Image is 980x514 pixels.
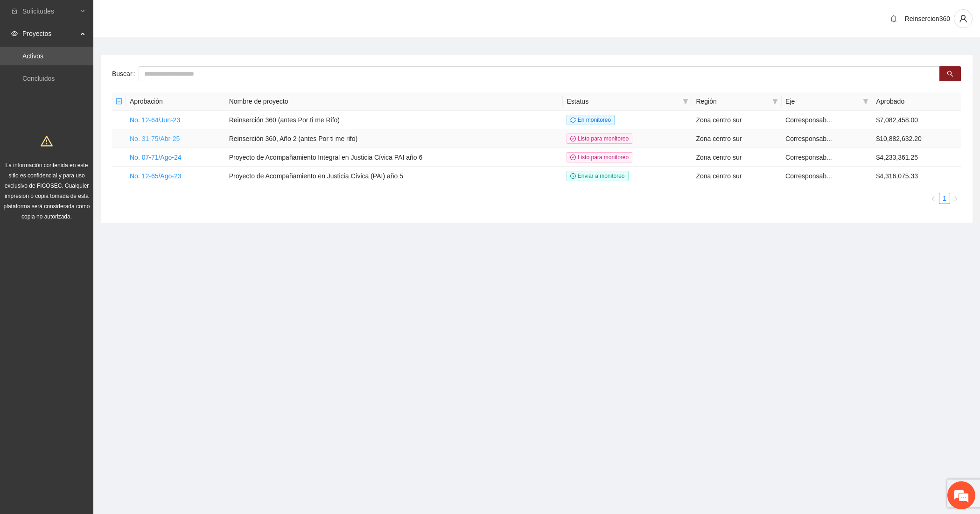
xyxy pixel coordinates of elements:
button: left [928,193,939,204]
span: bell [887,15,901,22]
span: Región [696,96,769,106]
span: filter [770,94,780,108]
span: sync [570,117,576,123]
button: right [950,193,961,204]
span: filter [863,99,868,104]
span: Enviar a monitoreo [567,171,628,181]
span: warning [41,135,53,147]
span: eye [11,30,18,37]
td: Zona centro sur [692,111,782,129]
td: $10,882,632.20 [872,129,961,148]
span: check-circle [570,155,576,160]
span: La información contenida en este sitio es confidencial y para uso exclusivo de FICOSEC. Cualquier... [4,162,90,220]
a: No. 12-64/Jun-23 [130,116,180,124]
span: En monitoreo [567,115,615,125]
span: filter [861,94,870,108]
button: bell [886,11,901,26]
a: No. 07-71/Ago-24 [130,154,182,161]
td: $4,233,361.25 [872,148,961,167]
td: Zona centro sur [692,167,782,185]
td: Reinserción 360, Año 2 (antes Por ti me rifo) [225,129,563,148]
span: right [953,196,959,202]
span: Listo para monitoreo [567,134,632,144]
span: Listo para monitoreo [567,152,632,162]
span: inbox [11,8,18,14]
li: Next Page [950,193,961,204]
td: Proyecto de Acompañamiento Integral en Justicia Cívica PAI año 6 [225,148,563,167]
span: left [931,196,936,202]
span: Estatus [567,96,679,106]
span: Reinsercion360 [905,15,950,22]
span: filter [772,99,778,104]
span: filter [683,99,688,104]
span: minus-square [116,98,122,105]
span: user [954,14,972,23]
a: 1 [939,193,950,204]
button: user [954,9,973,28]
a: No. 12-65/Ago-23 [130,172,182,180]
td: Zona centro sur [692,148,782,167]
button: search [939,66,961,81]
span: Corresponsab... [785,116,832,124]
td: Reinserción 360 (antes Por ti me Rifo) [225,111,563,129]
li: Previous Page [928,193,939,204]
td: Zona centro sur [692,129,782,148]
span: check-circle [570,136,576,141]
li: 1 [939,193,950,204]
a: No. 31-75/Abr-25 [130,135,180,142]
span: search [947,70,953,78]
td: $4,316,075.33 [872,167,961,185]
th: Nombre de proyecto [225,92,563,111]
span: Eje [785,96,859,106]
span: Solicitudes [22,2,77,21]
label: Buscar [112,66,139,81]
span: Corresponsab... [785,135,832,142]
span: Corresponsab... [785,172,832,180]
td: $7,082,458.00 [872,111,961,129]
span: Corresponsab... [785,154,832,161]
a: Concluidos [22,75,55,82]
th: Aprobación [126,92,225,111]
span: filter [681,94,690,108]
span: Proyectos [22,24,77,43]
a: Activos [22,52,43,60]
td: Proyecto de Acompañamiento en Justicia Cívica (PAI) año 5 [225,167,563,185]
th: Aprobado [872,92,961,111]
span: clock-circle [570,173,576,179]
